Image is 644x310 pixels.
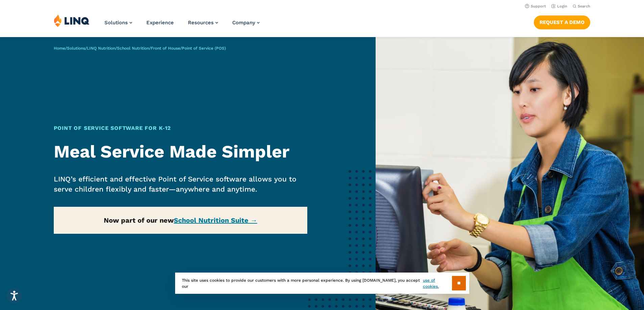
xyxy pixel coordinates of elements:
a: Login [551,4,567,8]
a: Support [525,4,546,8]
a: use of cookies. [423,277,452,289]
nav: Primary Navigation [104,14,260,36]
a: Front of House [151,46,180,51]
h1: Point of Service Software for K‑12 [54,124,308,132]
a: School Nutrition Suite → [174,216,257,224]
span: Point of Service (POS) [182,46,226,51]
p: LINQ’s efficient and effective Point of Service software allows you to serve children flexibly an... [54,174,308,194]
nav: Button Navigation [534,14,590,29]
span: Search [578,4,590,8]
strong: Meal Service Made Simpler [54,141,289,162]
a: Solutions [67,46,85,51]
a: Resources [188,20,218,26]
a: Company [232,20,260,26]
strong: Now part of our new [104,216,257,224]
span: Solutions [104,20,128,26]
a: LINQ Nutrition [87,46,115,51]
a: Home [54,46,65,51]
a: Experience [146,20,174,26]
span: Resources [188,20,214,26]
a: Solutions [104,20,132,26]
button: Open Search Bar [573,4,590,9]
div: This site uses cookies to provide our customers with a more personal experience. By using [DOMAIN... [175,273,469,294]
a: School Nutrition [117,46,149,51]
span: Company [232,20,255,26]
span: / / / / / [54,46,226,51]
a: Request a Demo [534,16,590,29]
img: LINQ | K‑12 Software [54,14,90,27]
